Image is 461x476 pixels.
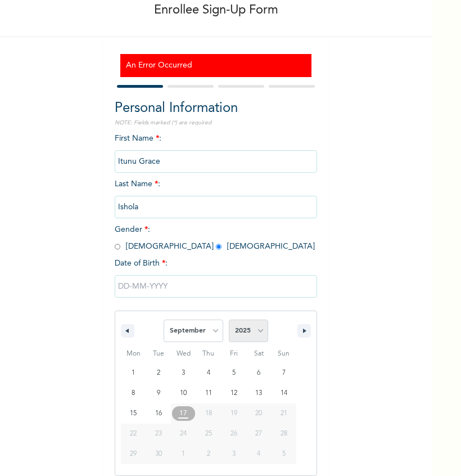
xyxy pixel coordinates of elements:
span: Gender : [DEMOGRAPHIC_DATA] [DEMOGRAPHIC_DATA] [115,226,315,250]
button: 14 [271,383,296,403]
span: 7 [282,363,286,383]
span: 13 [255,383,262,403]
span: 30 [155,444,162,464]
span: Thu [196,345,222,363]
button: 3 [171,363,196,383]
button: 25 [196,424,222,444]
h3: An Error Occurred [126,60,306,71]
span: Wed [171,345,196,363]
button: 20 [246,403,272,424]
button: 15 [121,403,146,424]
span: Fri [221,345,246,363]
span: 15 [130,403,137,424]
button: 2 [146,363,171,383]
button: 7 [271,363,296,383]
span: 24 [180,424,187,444]
span: 19 [231,403,237,424]
button: 8 [121,383,146,403]
input: DD-MM-YYYY [115,275,317,298]
span: 12 [231,383,237,403]
button: 21 [271,403,296,424]
span: 9 [157,383,160,403]
span: 26 [231,424,237,444]
span: 11 [205,383,212,403]
span: 22 [130,424,137,444]
span: 1 [132,363,135,383]
h2: Personal Information [115,98,317,119]
span: Tue [146,345,171,363]
span: 18 [205,403,212,424]
span: Date of Birth : [115,258,168,270]
button: 30 [146,444,171,464]
span: 16 [155,403,162,424]
span: 23 [155,424,162,444]
button: 23 [146,424,171,444]
input: Enter your last name [115,196,317,218]
button: 24 [171,424,196,444]
button: 13 [246,383,272,403]
button: 19 [221,403,246,424]
span: 20 [255,403,262,424]
button: 5 [221,363,246,383]
span: 27 [255,424,262,444]
span: 8 [132,383,135,403]
button: 27 [246,424,272,444]
span: 25 [205,424,212,444]
button: 18 [196,403,222,424]
button: 9 [146,383,171,403]
span: 28 [281,424,287,444]
button: 11 [196,383,222,403]
button: 22 [121,424,146,444]
p: Enrollee Sign-Up Form [154,1,278,20]
button: 12 [221,383,246,403]
input: Enter your first name [115,150,317,173]
span: 10 [180,383,187,403]
button: 16 [146,403,171,424]
button: 17 [171,403,196,424]
button: 28 [271,424,296,444]
button: 6 [246,363,272,383]
span: 14 [281,383,287,403]
span: 2 [157,363,160,383]
p: NOTE: Fields marked (*) are required [115,119,317,127]
span: 6 [257,363,260,383]
button: 4 [196,363,222,383]
span: 5 [232,363,236,383]
button: 29 [121,444,146,464]
span: Mon [121,345,146,363]
span: Last Name : [115,180,317,211]
button: 1 [121,363,146,383]
span: Sun [271,345,296,363]
button: 26 [221,424,246,444]
span: 3 [182,363,185,383]
span: Sat [246,345,272,363]
span: 17 [179,403,187,424]
button: 10 [171,383,196,403]
span: 21 [281,403,287,424]
span: First Name : [115,134,317,165]
span: 4 [207,363,210,383]
span: 29 [130,444,137,464]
